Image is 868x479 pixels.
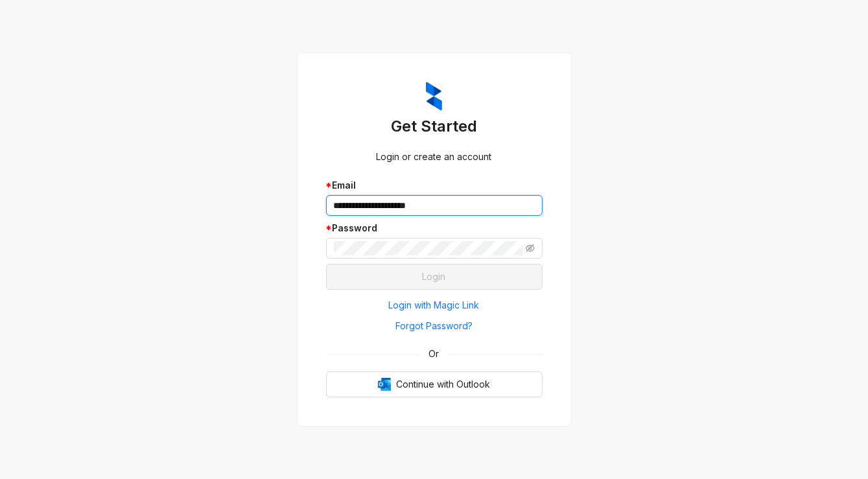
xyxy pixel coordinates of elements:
[389,298,480,312] span: Login with Magic Link
[378,378,391,391] img: Outlook
[326,116,543,137] h3: Get Started
[526,244,535,253] span: eye-invisible
[326,295,543,316] button: Login with Magic Link
[420,347,449,361] span: Or
[326,221,543,235] div: Password
[426,82,442,111] img: ZumaIcon
[395,319,473,333] span: Forgot Password?
[396,377,490,391] span: Continue with Outlook
[326,316,543,336] button: Forgot Password?
[326,264,543,290] button: Login
[326,178,543,193] div: Email
[326,371,543,397] button: OutlookContinue with Outlook
[326,150,543,164] div: Login or create an account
